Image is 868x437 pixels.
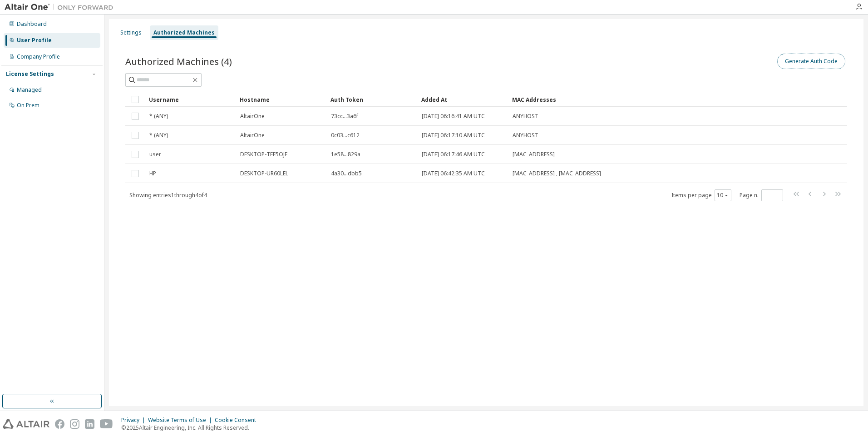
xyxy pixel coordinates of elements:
button: 10 [717,192,729,199]
span: [DATE] 06:17:10 AM UTC [422,132,485,139]
span: [MAC_ADDRESS] [513,151,555,158]
span: [DATE] 06:16:41 AM UTC [422,113,485,120]
div: Website Terms of Use [148,417,215,424]
span: [DATE] 06:17:46 AM UTC [422,151,485,158]
div: Cookie Consent [215,417,261,424]
div: Hostname [240,92,323,107]
img: instagram.svg [70,419,79,429]
div: Dashboard [17,20,47,28]
img: Altair One [5,3,118,12]
div: MAC Addresses [512,92,752,107]
div: Auth Token [330,92,414,107]
span: Showing entries 1 through 4 of 4 [129,191,207,199]
div: Authorized Machines [153,29,215,36]
img: altair_logo.svg [3,419,49,429]
span: Authorized Machines (4) [125,55,232,68]
span: AltairOne [240,113,265,120]
span: HP [149,170,156,177]
span: ANYHOST [513,132,538,139]
span: [DATE] 06:42:35 AM UTC [422,170,485,177]
div: Settings [120,29,142,36]
div: Company Profile [17,53,60,60]
div: Username [149,92,232,107]
span: DESKTOP-UR60LEL [240,170,288,177]
div: Added At [421,92,505,107]
div: Privacy [121,417,148,424]
span: user [149,151,161,158]
span: * (ANY) [149,113,168,120]
span: 1e58...829a [331,151,360,158]
span: ANYHOST [513,113,538,120]
span: DESKTOP-TEF5OJF [240,151,287,158]
span: 4a30...dbb5 [331,170,362,177]
span: Items per page [671,189,731,201]
span: Page n. [740,189,783,201]
span: [MAC_ADDRESS] , [MAC_ADDRESS] [513,170,601,177]
span: 73cc...3a6f [331,113,358,120]
span: 0c03...c612 [331,132,360,139]
button: Generate Auth Code [777,54,845,69]
div: Managed [17,86,42,94]
span: * (ANY) [149,132,168,139]
p: © 2025 Altair Engineering, Inc. All Rights Reserved. [121,424,261,432]
span: AltairOne [240,132,265,139]
div: License Settings [6,70,54,78]
img: linkedin.svg [85,419,94,429]
img: facebook.svg [55,419,64,429]
img: youtube.svg [100,419,113,429]
div: User Profile [17,37,52,44]
div: On Prem [17,102,39,109]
